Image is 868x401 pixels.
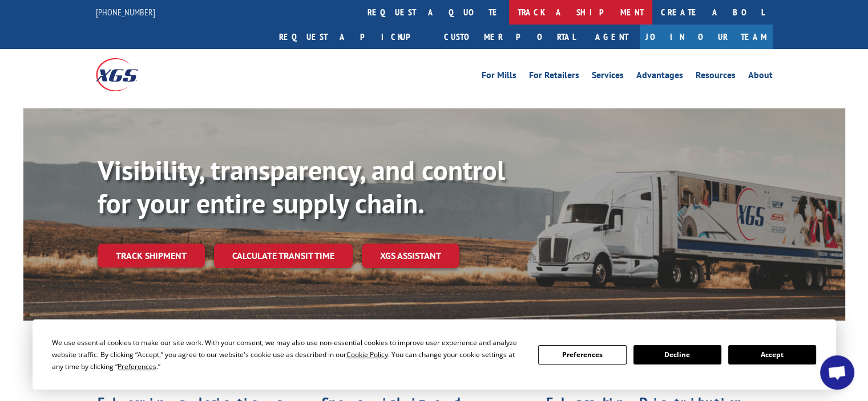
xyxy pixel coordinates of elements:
[118,362,156,371] span: Preferences
[482,71,516,83] a: For Mills
[33,319,836,390] div: Cookie Consent Prompt
[748,71,773,83] a: About
[98,244,205,268] a: Track shipment
[640,25,773,49] a: Join Our Team
[435,25,584,49] a: Customer Portal
[346,350,388,359] span: Cookie Policy
[636,71,683,83] a: Advantages
[98,152,505,221] b: Visibility, transparency, and control for your entire supply chain.
[52,337,524,372] div: We use essential cookies to make our site work. With your consent, we may also use non-essential ...
[529,71,579,83] a: For Retailers
[271,25,435,49] a: Request a pickup
[96,6,155,18] a: [PHONE_NUMBER]
[214,244,353,268] a: Calculate transit time
[362,244,459,268] a: XGS ASSISTANT
[728,345,816,364] button: Accept
[633,345,721,364] button: Decline
[820,355,854,390] div: Open chat
[592,71,624,83] a: Services
[696,71,736,83] a: Resources
[538,345,626,364] button: Preferences
[584,25,640,49] a: Agent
